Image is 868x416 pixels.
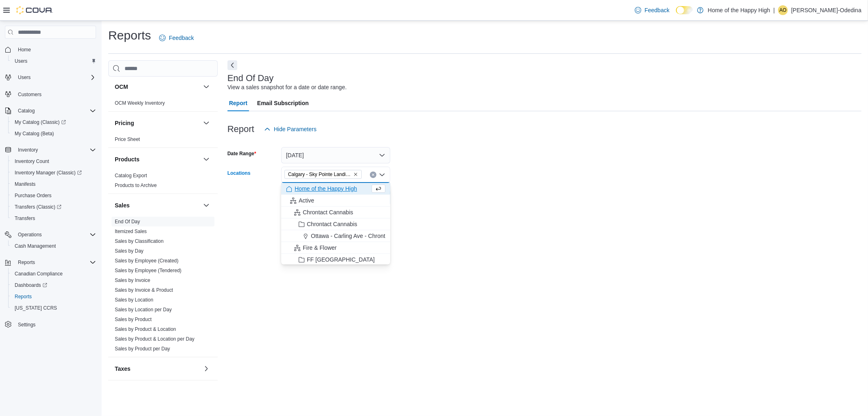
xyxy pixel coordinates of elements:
a: Settings [15,320,39,330]
span: AO [780,5,787,15]
button: Active [281,195,390,207]
span: Transfers [15,215,35,222]
span: Inventory Manager (Classic) [15,169,82,176]
a: Dashboards [11,280,50,290]
a: Feedback [632,2,673,18]
span: Sales by Product [115,316,152,323]
h3: Report [227,124,254,134]
a: Purchase Orders [11,191,55,200]
button: Next [227,60,237,70]
a: Sales by Employee (Created) [115,258,179,264]
span: Users [15,73,96,82]
span: Settings [15,319,96,330]
span: Purchase Orders [11,191,96,200]
button: Manifests [8,178,99,190]
a: Sales by Product [115,317,152,322]
button: Settings [2,319,99,330]
button: Taxes [201,364,211,374]
a: OCM Weekly Inventory [115,100,165,106]
div: View a sales snapshot for a date or date range. [227,83,347,92]
h3: End Of Day [227,73,274,83]
span: Price Sheet [115,136,140,143]
button: Inventory Count [8,156,99,167]
h3: Pricing [115,119,134,127]
span: Transfers (Classic) [11,202,96,212]
a: Reports [11,292,35,302]
button: Clear input [370,172,376,178]
span: FF [GEOGRAPHIC_DATA] [307,255,375,264]
span: Catalog [18,108,35,114]
span: Operations [18,231,42,238]
button: My Catalog (Beta) [8,128,99,139]
span: Settings [18,321,35,328]
a: Sales by Product per Day [115,346,170,352]
button: Ottawa - Carling Ave - Chrontact Cannabis [281,230,390,242]
span: Calgary - Sky Pointe Landing - Fire & Flower [288,170,352,178]
a: End Of Day [115,219,140,225]
a: My Catalog (Classic) [11,117,69,127]
span: Sales by Location per Day [115,306,172,313]
span: My Catalog (Classic) [15,119,66,125]
button: Pricing [115,119,200,127]
a: Inventory Count [11,156,52,166]
a: Catalog Export [115,173,147,178]
button: Chrontact Cannabis [281,218,390,230]
a: Transfers [11,214,38,223]
span: Users [18,74,31,81]
span: OCM Weekly Inventory [115,100,165,106]
button: Remove Calgary - Sky Pointe Landing - Fire & Flower from selection in this group [353,172,358,177]
nav: Complex example [5,40,96,352]
label: Date Range [227,150,256,157]
button: [DATE] [281,147,390,163]
img: Cova [16,6,53,14]
button: Sales [201,200,211,210]
div: Sales [108,217,218,357]
a: Manifests [11,179,39,189]
a: Feedback [156,30,197,46]
span: Sales by Classification [115,238,164,244]
p: | [774,5,775,15]
button: Hide Parameters [261,121,320,137]
button: Reports [15,258,38,267]
span: Reports [18,259,35,266]
h3: Taxes [115,365,131,373]
button: Reports [2,257,99,268]
span: Inventory [15,145,96,155]
button: Operations [2,229,99,240]
h3: Products [115,155,140,163]
a: [US_STATE] CCRS [11,303,60,313]
span: Sales by Employee (Tendered) [115,267,181,274]
button: FF [GEOGRAPHIC_DATA] [281,254,390,266]
span: Manifests [15,181,35,187]
button: Catalog [2,105,99,117]
button: Inventory [15,145,41,155]
a: Cash Management [11,241,59,251]
button: Operations [15,230,45,240]
span: Sales by Invoice [115,277,150,284]
button: OCM [115,83,200,91]
a: Transfers (Classic) [11,202,65,212]
button: Users [15,73,34,82]
a: Sales by Employee (Tendered) [115,268,181,273]
a: Sales by Invoice [115,277,150,283]
a: Inventory Manager (Classic) [8,167,99,178]
span: Sales by Product & Location [115,326,176,332]
button: [US_STATE] CCRS [8,302,99,314]
button: Inventory [2,144,99,156]
button: Sales [115,201,200,209]
span: Sales by Day [115,248,144,254]
a: Price Sheet [115,136,140,142]
div: Pricing [108,134,218,147]
a: Sales by Location per Day [115,307,172,313]
button: Products [115,155,200,163]
button: Close list of options [379,172,385,178]
input: Dark Mode [676,6,693,15]
span: Inventory Count [11,156,96,166]
span: Reports [15,258,96,267]
button: Cash Management [8,240,99,252]
span: Inventory [18,147,38,153]
span: Sales by Product & Location per Day [115,336,195,342]
span: Report [229,95,247,111]
button: Home of the Happy High [281,183,390,195]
